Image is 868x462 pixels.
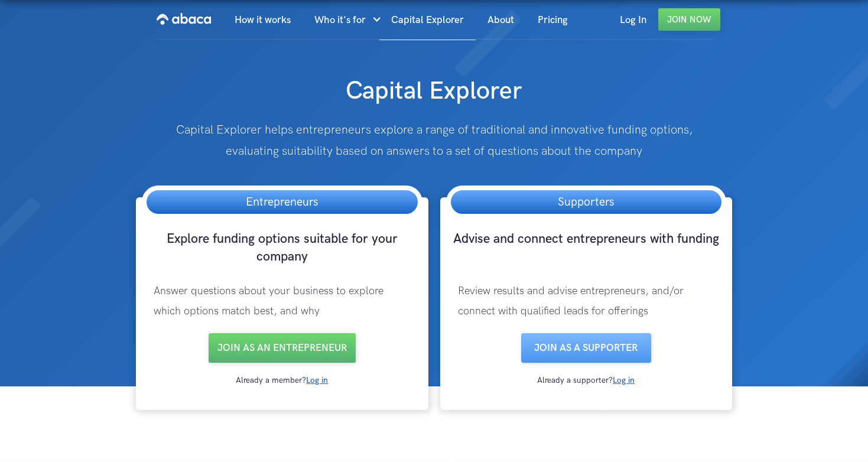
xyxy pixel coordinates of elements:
[217,64,651,108] h1: Capital Explorer
[157,9,211,28] img: Abaca logo
[234,190,330,214] h3: Entrepreneurs
[142,375,422,386] div: Already a member?
[446,230,726,269] h3: Advise and connect entrepreneurs with funding
[174,119,694,162] p: Capital Explorer helps entrepreneurs explore a range of traditional and innovative funding option...
[142,269,422,333] p: Answer questions about your business to explore which options match best, and why
[446,269,726,333] p: Review results and advise entrepreneurs, and/or connect with qualified leads for offerings
[658,8,720,31] a: Join Now
[446,375,726,386] div: Already a supporter?
[521,333,651,363] a: Join as a SUPPORTER
[546,190,626,214] h3: Supporters
[209,333,356,363] a: Join as an entrepreneur
[613,375,635,385] a: Log in
[306,375,328,385] a: Log in
[142,230,422,269] h3: Explore funding options suitable for your company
